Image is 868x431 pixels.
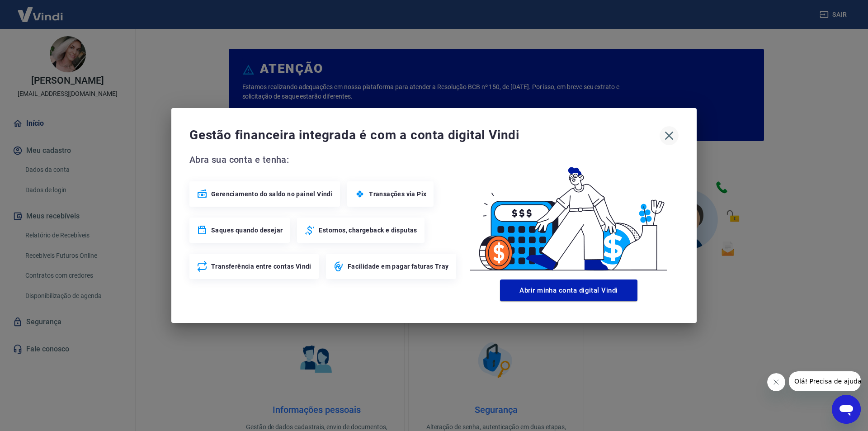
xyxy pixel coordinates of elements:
span: Transações via Pix [369,189,426,199]
span: Gerenciamento do saldo no painel Vindi [211,189,333,199]
span: Estornos, chargeback e disputas [319,226,417,235]
span: Transferência entre contas Vindi [211,262,311,271]
button: Abrir minha conta digital Vindi [500,279,637,301]
span: Olá! Precisa de ajuda? [5,6,76,14]
span: Abra sua conta e tenha: [189,152,459,167]
iframe: Mensagem da empresa [789,371,861,391]
span: Saques quando desejar [211,226,283,235]
iframe: Fechar mensagem [767,373,785,391]
img: Good Billing [459,152,679,276]
iframe: Botão para abrir a janela de mensagens [832,395,861,424]
span: Gestão financeira integrada é com a conta digital Vindi [189,126,660,144]
span: Facilidade em pagar faturas Tray [348,262,449,271]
